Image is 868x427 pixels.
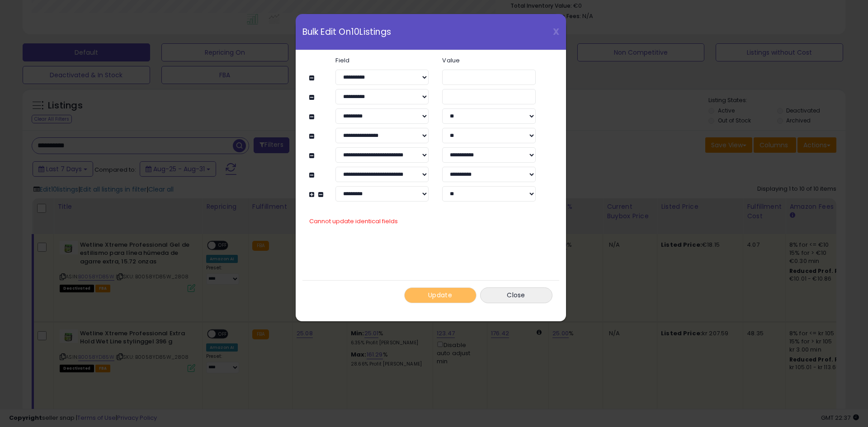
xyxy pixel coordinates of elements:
[329,57,435,63] label: Field
[553,25,559,38] span: X
[435,57,542,63] label: Value
[480,287,552,303] button: Close
[302,28,391,36] span: Bulk Edit On 10 Listings
[309,217,398,225] span: Cannot update identical fields
[428,291,452,300] span: Update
